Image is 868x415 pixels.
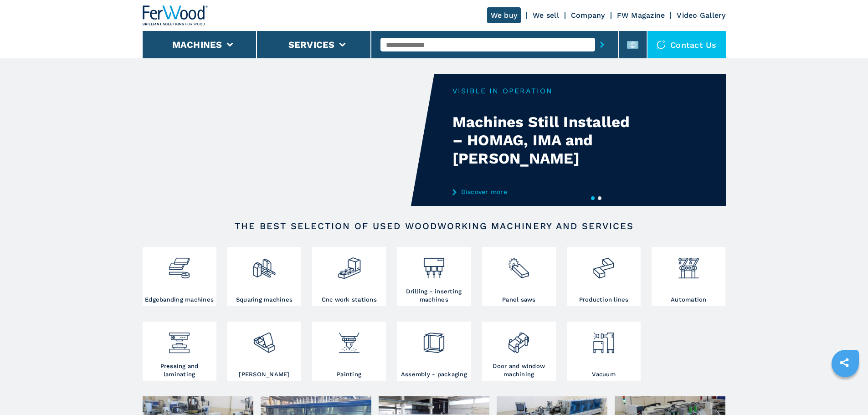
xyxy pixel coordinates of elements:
a: FW Magazine [617,11,665,20]
img: montaggio_imballaggio_2.png [422,324,446,355]
h3: Painting [337,370,361,379]
button: Machines [172,39,222,50]
img: Ferwood [143,5,208,26]
button: 1 [591,196,595,200]
h3: Edgebanding machines [145,296,214,304]
button: Services [288,39,335,50]
h3: Vacuum [592,370,616,379]
a: We sell [533,11,559,20]
button: submit-button [595,34,609,55]
a: Squaring machines [227,247,301,306]
h3: Squaring machines [236,296,293,304]
a: Company [571,11,605,20]
img: automazione.png [677,249,701,280]
a: Automation [652,247,725,306]
img: lavorazione_porte_finestre_2.png [507,324,531,355]
h3: Automation [671,296,707,304]
a: Production lines [567,247,641,306]
img: sezionatrici_2.png [507,249,531,280]
a: Door and window machining [482,322,556,381]
h3: Panel saws [502,296,536,304]
a: Pressing and laminating [143,322,216,381]
a: Edgebanding machines [143,247,216,306]
img: Contact us [657,40,666,49]
img: aspirazione_1.png [591,324,616,355]
a: Drilling - inserting machines [397,247,471,306]
h3: Pressing and laminating [145,362,214,379]
a: Discover more [452,188,631,195]
h3: Production lines [579,296,629,304]
a: [PERSON_NAME] [227,322,301,381]
a: Assembly - packaging [397,322,471,381]
img: foratrici_inseritrici_2.png [422,249,446,280]
iframe: Chat [829,374,861,408]
img: squadratrici_2.png [252,249,276,280]
img: levigatrici_2.png [252,324,276,355]
a: We buy [487,7,521,23]
a: Video Gallery [677,11,725,20]
img: verniciatura_1.png [337,324,361,355]
a: Cnc work stations [312,247,386,306]
video: Your browser does not support the video tag. [143,74,434,206]
img: linee_di_produzione_2.png [591,249,616,280]
div: Contact us [647,31,726,58]
a: Panel saws [482,247,556,306]
a: Painting [312,322,386,381]
h3: Drilling - inserting machines [399,287,468,304]
img: pressa-strettoia.png [167,324,191,355]
a: Vacuum [567,322,641,381]
h3: Assembly - packaging [401,370,467,379]
h3: Door and window machining [484,362,554,379]
h3: [PERSON_NAME] [239,370,289,379]
h3: Cnc work stations [322,296,377,304]
img: centro_di_lavoro_cnc_2.png [337,249,361,280]
button: 2 [598,196,601,200]
a: sharethis [833,351,856,374]
img: bordatrici_1.png [167,249,191,280]
h2: The best selection of used woodworking machinery and services [172,220,697,231]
